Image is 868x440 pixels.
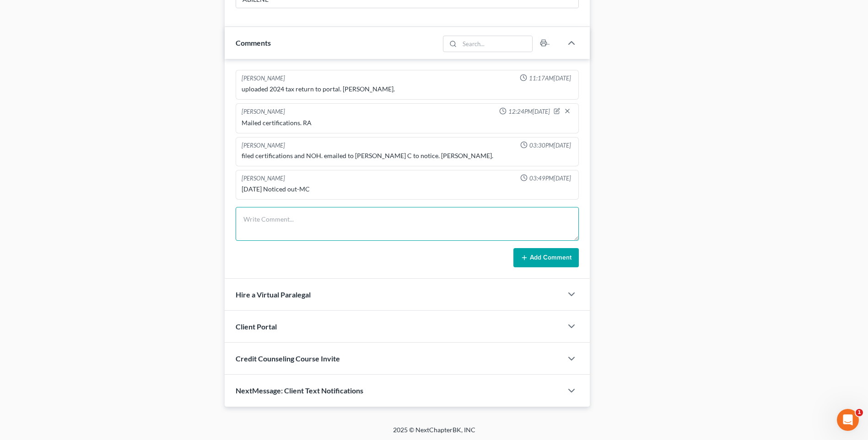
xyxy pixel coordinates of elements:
span: 12:24PM[DATE] [508,107,550,116]
span: 03:49PM[DATE] [529,174,571,183]
span: 1 [856,409,863,416]
div: Mailed certifications. RA [242,118,573,127]
div: [PERSON_NAME] [242,174,285,183]
span: Hire a Virtual Paralegal [236,290,311,299]
span: 11:17AM[DATE] [529,74,571,83]
div: [PERSON_NAME] [242,74,285,83]
span: Comments [236,38,271,47]
span: Client Portal [236,322,277,331]
span: Credit Counseling Course Invite [236,354,340,363]
span: 03:30PM[DATE] [529,141,571,150]
div: [PERSON_NAME] [242,107,285,117]
iframe: Intercom live chat [837,409,859,431]
button: Add Comment [513,248,579,267]
div: [DATE] Noticed out-MC [242,185,573,194]
div: [PERSON_NAME] [242,141,285,150]
input: Search... [459,36,532,52]
div: filed certifications and NOH. emailed to [PERSON_NAME] C to notice. [PERSON_NAME]. [242,151,573,160]
span: NextMessage: Client Text Notifications [236,386,363,395]
div: uploaded 2024 tax return to portal. [PERSON_NAME]. [242,85,573,94]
